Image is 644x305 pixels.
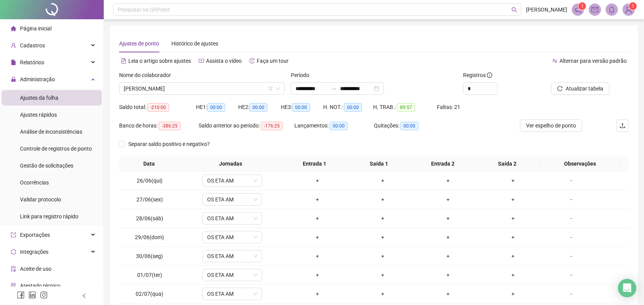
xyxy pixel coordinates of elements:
div: + [288,195,347,204]
span: Exportações [20,232,50,238]
span: 00:00 [249,103,267,112]
div: + [418,271,478,279]
span: facebook [17,291,25,299]
div: + [288,271,347,279]
span: 29/06(dom) [135,234,164,240]
span: Administração [20,76,55,82]
span: Atestado técnico [20,283,60,289]
span: Validar protocolo [20,196,61,203]
span: Separar saldo positivo e negativo? [125,140,213,148]
span: down [253,254,258,258]
span: Cadastros [20,42,45,49]
span: 00:00 [400,122,418,130]
span: reload [557,86,563,91]
div: + [353,195,412,204]
span: bell [608,6,615,13]
span: Ocorrências [20,179,49,186]
span: home [11,26,16,31]
div: Saldo anterior ao período: [199,121,294,130]
div: + [418,195,478,204]
div: + [353,271,412,279]
span: [PERSON_NAME] [526,5,567,14]
div: Saldo total: [119,103,196,112]
div: + [484,195,543,204]
th: Data [119,156,179,171]
img: 63140 [623,4,634,15]
div: - [549,195,594,204]
span: -386:25 [159,122,181,130]
span: 1 [581,3,584,9]
span: file [11,60,16,65]
span: down [253,197,258,202]
span: user-add [11,43,16,48]
span: 30/06(seg) [136,253,163,259]
span: Ajustes da folha [20,95,58,101]
div: + [353,252,412,260]
span: search [511,7,517,13]
th: Jornadas [179,156,282,171]
span: 26/06(qui) [137,178,163,184]
sup: Atualize o seu contato no menu Meus Dados [629,2,637,10]
div: HE 3: [281,103,323,112]
span: swap [552,58,558,64]
div: + [288,252,347,260]
span: down [253,178,258,183]
div: + [418,233,478,241]
div: + [484,214,543,223]
div: HE 2: [238,103,281,112]
th: Entrada 2 [411,156,475,171]
div: + [353,214,412,223]
span: Integrações [20,249,48,255]
span: OS ETA AM [207,194,257,205]
span: mail [591,6,598,13]
span: Gestão de solicitações [20,163,73,169]
th: Saída 2 [475,156,539,171]
div: + [353,290,412,298]
span: Controle de registros de ponto [20,146,92,152]
span: Link para registro rápido [20,213,78,220]
span: OS ETA AM [207,288,257,300]
span: solution [11,283,16,288]
div: - [549,290,594,298]
span: notification [574,6,581,13]
span: filter [268,86,273,91]
span: 00:00 [330,122,348,130]
div: + [353,176,412,185]
span: down [253,235,258,240]
div: + [484,290,543,298]
div: + [484,176,543,185]
span: Assista o vídeo [206,58,242,64]
span: Análise de inconsistências [20,129,82,135]
span: 00:00 [344,103,362,112]
th: Observações [539,156,621,171]
div: Ajustes de ponto [119,39,159,48]
span: Página inicial [20,25,51,32]
span: -210:00 [147,103,169,112]
span: 1 [632,3,634,9]
span: youtube [199,58,204,64]
span: OS ETA AM [207,250,257,262]
span: linkedin [28,291,36,299]
span: down [253,216,258,221]
button: Ver espelho de ponto [520,119,582,132]
div: - [549,176,594,185]
span: audit [11,266,16,271]
div: + [353,233,412,241]
span: OS ETA AM [207,213,257,224]
span: 89:57 [397,103,415,112]
div: - [549,233,594,241]
span: export [11,232,16,238]
span: history [249,58,255,64]
span: 02/07(qua) [136,291,163,297]
div: Lançamentos: [294,121,374,130]
span: left [81,293,87,298]
div: Quitações: [374,121,438,130]
span: down [253,292,258,296]
span: sync [11,249,16,255]
span: OS ETA AM [207,231,257,243]
div: H. TRAB.: [373,103,437,112]
span: to [331,85,337,92]
span: -176:25 [261,122,283,130]
div: H. NOT.: [323,103,373,112]
label: Período [291,71,314,79]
